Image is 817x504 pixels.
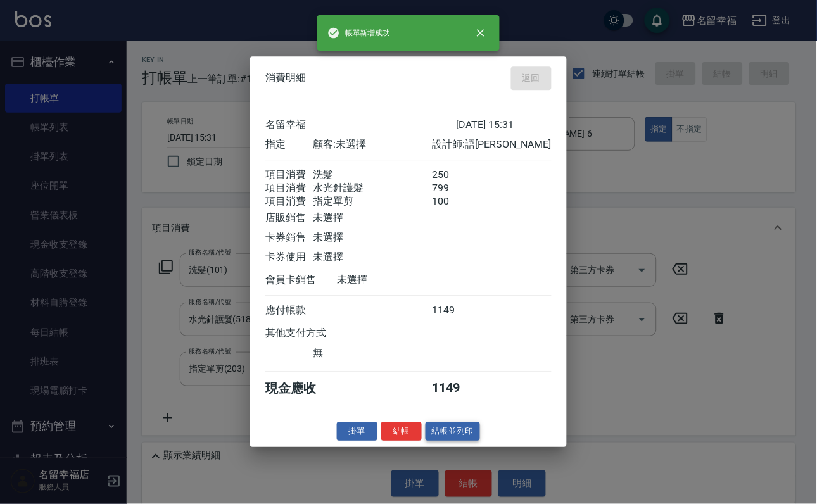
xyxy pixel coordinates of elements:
[433,380,480,397] div: 1149
[433,195,480,208] div: 100
[265,327,361,340] div: 其他支付方式
[313,346,432,360] div: 無
[265,195,313,208] div: 項目消費
[265,251,313,264] div: 卡券使用
[433,182,480,195] div: 799
[265,380,337,397] div: 現金應收
[456,118,552,132] div: [DATE] 15:31
[337,274,456,287] div: 未選擇
[327,27,391,39] span: 帳單新增成功
[265,138,313,151] div: 指定
[426,422,481,441] button: 結帳並列印
[313,182,432,195] div: 水光針護髮
[265,211,313,225] div: 店販銷售
[433,304,480,317] div: 1149
[265,182,313,195] div: 項目消費
[265,304,313,317] div: 應付帳款
[313,231,432,244] div: 未選擇
[313,168,432,182] div: 洗髮
[313,195,432,208] div: 指定單剪
[265,231,313,244] div: 卡券銷售
[265,168,313,182] div: 項目消費
[313,251,432,264] div: 未選擇
[337,422,377,441] button: 掛單
[433,168,480,182] div: 250
[313,138,432,151] div: 顧客: 未選擇
[313,211,432,225] div: 未選擇
[265,274,337,287] div: 會員卡銷售
[265,118,456,132] div: 名留幸福
[381,422,422,441] button: 結帳
[467,19,495,47] button: close
[433,138,552,151] div: 設計師: 語[PERSON_NAME]
[265,72,306,85] span: 消費明細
